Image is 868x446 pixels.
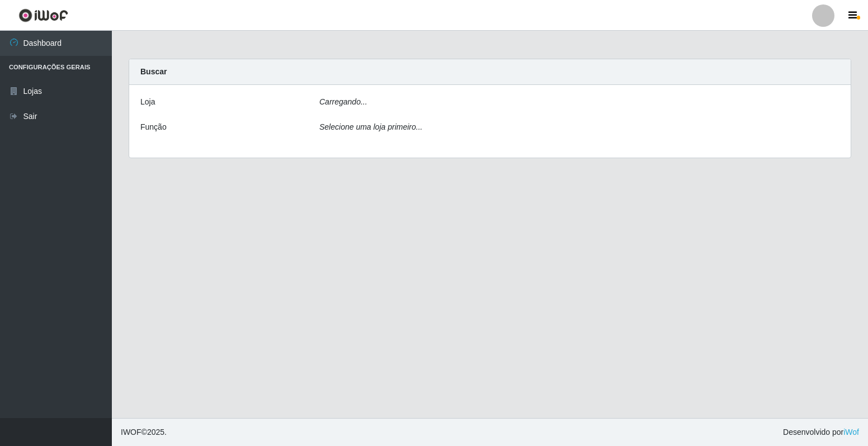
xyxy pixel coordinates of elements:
[121,428,141,436] span: IWOF
[319,97,367,106] i: Carregando...
[140,96,155,108] label: Loja
[140,67,167,76] strong: Buscar
[843,428,859,436] a: iWof
[783,426,859,438] span: Desenvolvido por
[140,121,167,133] label: Função
[18,8,68,22] img: CoreUI Logo
[319,122,422,131] i: Selecione uma loja primeiro...
[121,426,167,438] span: © 2025 .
